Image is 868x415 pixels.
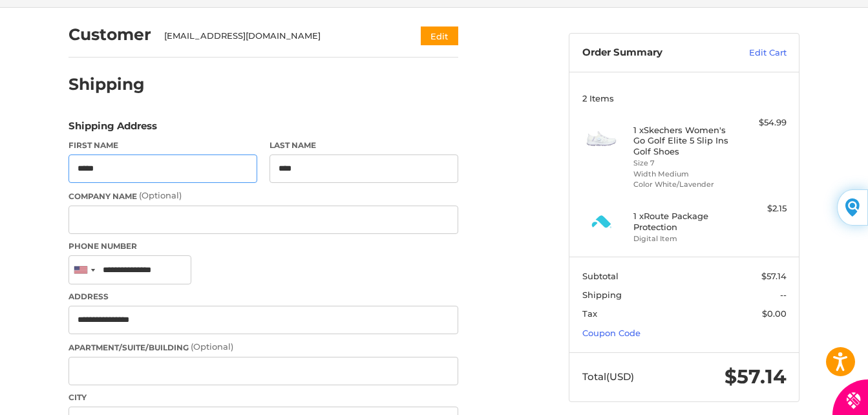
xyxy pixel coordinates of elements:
[582,93,787,103] h3: 2 Items
[725,365,787,388] span: $57.14
[69,25,151,45] h2: Customer
[421,27,458,45] button: Edit
[582,290,622,300] span: Shipping
[633,179,732,190] li: Color White/Lavender
[69,392,458,403] label: City
[582,370,634,383] span: Total (USD)
[633,211,732,232] h4: 1 x Route Package Protection
[721,47,787,59] a: Edit Cart
[69,74,145,94] h2: Shipping
[582,308,597,319] span: Tax
[69,140,257,151] label: First Name
[736,202,787,215] div: $2.15
[736,116,787,129] div: $54.99
[139,190,182,200] small: (Optional)
[69,119,157,140] legend: Shipping Address
[780,290,787,300] span: --
[69,291,458,303] label: Address
[69,189,458,202] label: Company Name
[582,47,721,59] h3: Order Summary
[191,341,233,352] small: (Optional)
[582,328,640,338] a: Coupon Code
[270,140,458,151] label: Last Name
[633,169,732,180] li: Width Medium
[633,158,732,169] li: Size 7
[164,30,396,43] div: [EMAIL_ADDRESS][DOMAIN_NAME]
[582,271,619,281] span: Subtotal
[762,308,787,319] span: $0.00
[69,240,458,252] label: Phone Number
[761,271,787,281] span: $57.14
[633,233,732,244] li: Digital Item
[633,125,732,156] h4: 1 x Skechers Women's Go Golf Elite 5 Slip Ins Golf Shoes
[69,341,458,354] label: Apartment/Suite/Building
[69,256,99,284] div: United States: +1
